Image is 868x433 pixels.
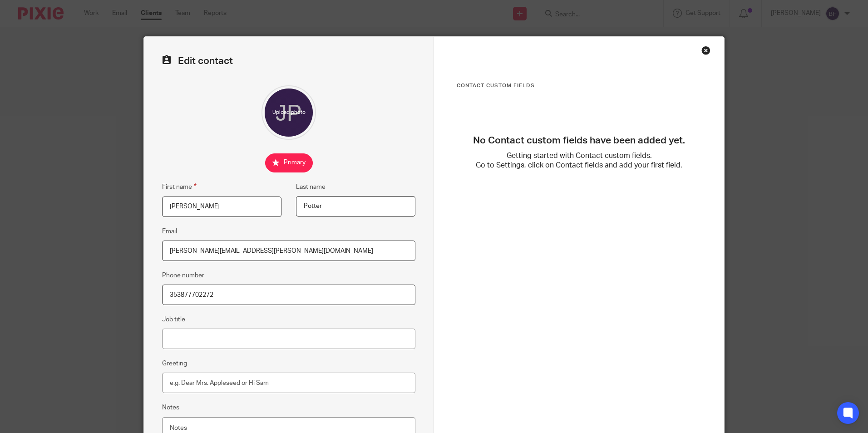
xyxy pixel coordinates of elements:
label: Phone number [162,271,204,280]
h3: No Contact custom fields have been added yet. [457,135,701,147]
label: Notes [162,403,179,412]
div: Close this dialog window [701,46,710,55]
h3: Contact Custom fields [457,82,701,89]
label: Greeting [162,359,187,368]
label: Last name [296,182,325,192]
p: Getting started with Contact custom fields. Go to Settings, click on Contact fields and add your ... [457,151,701,171]
input: e.g. Dear Mrs. Appleseed or Hi Sam [162,373,415,393]
h2: Edit contact [162,55,415,67]
label: Email [162,227,177,236]
label: First name [162,182,197,192]
label: Job title [162,315,185,324]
